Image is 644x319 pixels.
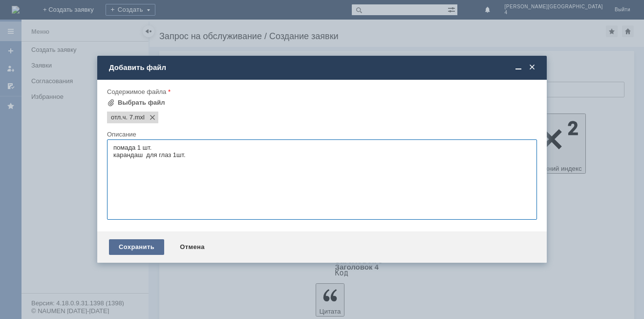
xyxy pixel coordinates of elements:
[527,63,537,72] span: Закрыть
[118,99,165,107] div: Выбрать файл
[514,63,523,72] span: Свернуть (Ctrl + M)
[109,63,537,72] div: Добавить файл
[111,114,133,121] span: отл.ч. 7.mxl
[107,89,535,95] div: Содержимое файла
[4,4,143,12] div: Прошу вас отложить отложенный чек
[133,114,145,121] span: отл.ч. 7.mxl
[107,131,535,137] div: Описание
